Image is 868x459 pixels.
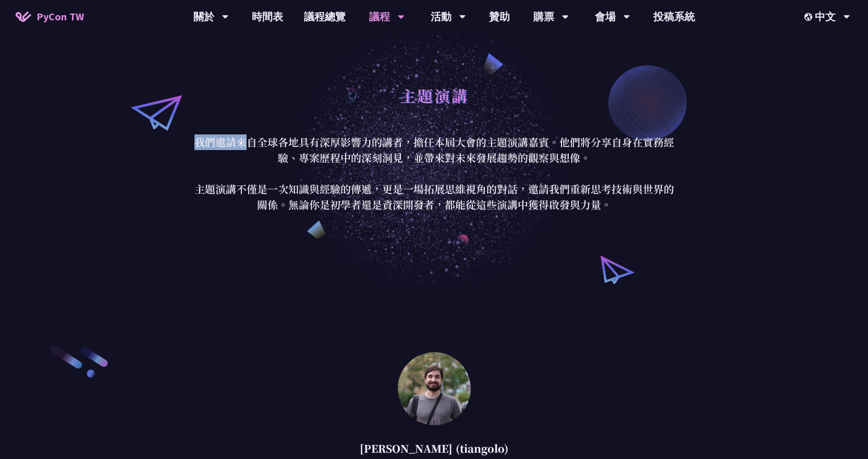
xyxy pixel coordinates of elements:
span: PyCon TW [36,9,84,24]
img: Locale Icon [804,13,815,21]
img: Sebastián Ramírez (tiangolo) [398,352,471,425]
p: 我們邀請來自全球各地具有深厚影響力的講者，擔任本屆大會的主題演講嘉賓。他們將分享自身在實務經驗、專案歷程中的深刻洞見，並帶來對未來發展趨勢的觀察與想像。 主題演講不僅是一次知識與經驗的傳遞，更是... [192,134,677,213]
a: PyCon TW [5,4,94,30]
h1: 主題演講 [400,80,469,111]
img: Home icon of PyCon TW 2025 [16,11,31,22]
